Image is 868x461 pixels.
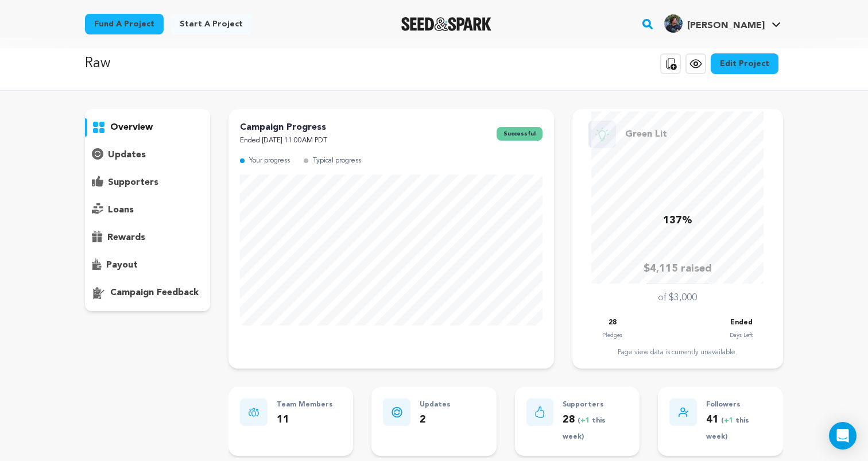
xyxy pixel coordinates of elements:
[277,398,333,412] p: Team Members
[85,118,210,137] button: overview
[401,17,491,31] a: Seed&Spark Homepage
[85,14,164,34] a: Fund a project
[563,412,628,445] p: 28
[106,258,138,272] p: payout
[107,231,145,245] p: rewards
[706,412,772,445] p: 41
[563,398,628,412] p: Supporters
[706,417,749,441] span: ( this week)
[662,12,783,33] a: Diego H.'s Profile
[240,121,327,134] p: Campaign Progress
[249,154,290,168] p: Your progress
[85,53,110,74] p: Raw
[85,284,210,302] button: campaign feedback
[580,417,592,424] span: +1
[85,201,210,219] button: loans
[277,412,333,428] p: 11
[110,286,199,300] p: campaign feedback
[170,14,252,34] a: Start a project
[420,412,451,428] p: 2
[658,291,697,305] p: of $3,000
[706,398,772,412] p: Followers
[724,417,735,424] span: +1
[108,176,158,189] p: supporters
[663,212,692,229] p: 137%
[602,330,622,341] p: Pledges
[687,21,765,30] span: [PERSON_NAME]
[85,173,210,192] button: supporters
[563,417,606,441] span: ( this week)
[401,17,491,31] img: Seed&Spark Logo Dark Mode
[829,422,857,450] div: Open Intercom Messenger
[664,14,683,33] img: 08499ed398de49bf.jpg
[497,127,542,141] span: successful
[664,14,765,33] div: Diego H.'s Profile
[85,228,210,247] button: rewards
[609,316,617,330] p: 28
[85,146,210,164] button: updates
[108,148,146,162] p: updates
[730,330,753,341] p: Days Left
[108,203,134,217] p: loans
[110,121,153,134] p: overview
[711,53,778,74] a: Edit Project
[730,316,753,330] p: Ended
[85,256,210,274] button: payout
[420,398,451,412] p: Updates
[584,348,772,357] div: Page view data is currently unavailable.
[662,12,783,36] span: Diego H.'s Profile
[313,154,361,168] p: Typical progress
[240,134,327,148] p: Ended [DATE] 11:00AM PDT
